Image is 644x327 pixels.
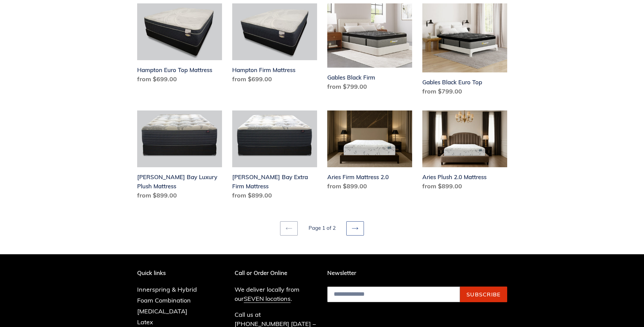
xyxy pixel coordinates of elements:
a: Hampton Firm Mattress [232,3,317,86]
a: Chadwick Bay Extra Firm Mattress [232,110,317,203]
p: Newsletter [327,270,507,276]
p: Call or Order Online [235,270,317,276]
a: Innerspring & Hybrid [137,286,197,293]
p: We deliver locally from our . [235,285,317,303]
a: Chadwick Bay Luxury Plush Mattress [137,110,222,203]
a: Aries Firm Mattress 2.0 [327,110,412,193]
p: Quick links [137,270,207,276]
a: Gables Black Firm [327,3,412,94]
a: Gables Black Euro Top [422,3,507,99]
li: Page 1 of 2 [299,224,345,232]
a: [MEDICAL_DATA] [137,307,187,315]
a: Aries Plush 2.0 Mattress [422,110,507,193]
button: Subscribe [460,287,507,302]
span: Subscribe [466,291,501,298]
a: Foam Combination [137,296,191,304]
a: Hampton Euro Top Mattress [137,3,222,86]
input: Email address [327,287,460,302]
a: SEVEN locations [244,295,291,303]
a: Latex [137,318,153,326]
